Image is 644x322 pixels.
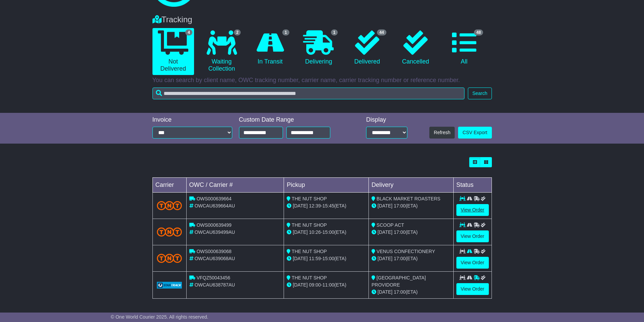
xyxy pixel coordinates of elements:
[378,203,392,208] span: [DATE]
[194,229,235,235] span: OWCAU639499AU
[372,289,451,296] div: (ETA)
[111,314,209,320] span: © One World Courier 2025. All rights reserved.
[377,249,435,254] span: VENUS CONFECTIONERY
[157,227,182,237] img: TNT_Domestic.png
[196,196,232,201] span: OWS000639664
[287,202,366,209] div: - (ETA)
[468,88,492,99] button: Search
[194,282,235,288] span: OWCAU638787AU
[287,255,366,262] div: - (ETA)
[157,201,182,210] img: TNT_Domestic.png
[372,202,451,209] div: (ETA)
[395,28,436,68] a: Cancelled
[157,282,182,289] img: GetCarrierServiceLogo
[429,127,455,139] button: Refresh
[149,15,495,25] div: Tracking
[456,283,489,295] a: View Order
[292,222,327,228] span: THE NUT SHOP
[292,249,327,254] span: THE NUT SHOP
[292,275,327,280] span: THE NUT SHOP
[196,249,232,254] span: OWS000639068
[234,29,241,35] span: 2
[293,203,308,208] span: [DATE]
[372,275,426,288] span: [GEOGRAPHIC_DATA] PROVIDORE
[293,282,308,288] span: [DATE]
[323,229,334,235] span: 15:00
[287,281,366,289] div: - (ETA)
[309,229,321,235] span: 10:26
[323,256,334,261] span: 15:00
[185,29,192,35] span: 4
[331,29,338,35] span: 1
[346,28,388,68] a: 44 Delivered
[394,256,406,261] span: 17:00
[152,77,492,84] p: You can search by client name, OWC tracking number, carrier name, carrier tracking number or refe...
[157,254,182,263] img: TNT_Domestic.png
[474,29,483,35] span: 48
[152,178,186,193] td: Carrier
[298,28,339,68] a: 1 Delivering
[377,222,404,228] span: SCOOP ACT
[196,275,230,280] span: VFQZ50043456
[309,256,321,261] span: 11:59
[366,116,407,124] div: Display
[194,256,235,261] span: OWCAU639068AU
[377,196,440,201] span: BLACK MARKET ROASTERS
[323,203,334,208] span: 15:45
[372,229,451,236] div: (ETA)
[443,28,485,68] a: 48 All
[377,29,386,35] span: 44
[378,256,392,261] span: [DATE]
[194,203,235,208] span: OWCAU639664AU
[394,203,406,208] span: 17:00
[453,178,492,193] td: Status
[287,229,366,236] div: - (ETA)
[292,196,327,201] span: THE NUT SHOP
[323,282,334,288] span: 11:00
[309,282,321,288] span: 09:00
[282,29,289,35] span: 1
[293,229,308,235] span: [DATE]
[186,178,284,193] td: OWC / Carrier #
[152,116,232,124] div: Invoice
[394,289,406,295] span: 17:00
[378,289,392,295] span: [DATE]
[394,229,406,235] span: 17:00
[378,229,392,235] span: [DATE]
[456,230,489,242] a: View Order
[201,28,242,75] a: 2 Waiting Collection
[309,203,321,208] span: 12:39
[293,256,308,261] span: [DATE]
[239,116,348,124] div: Custom Date Range
[196,222,232,228] span: OWS000639499
[249,28,291,68] a: 1 In Transit
[456,204,489,216] a: View Order
[458,127,492,139] a: CSV Export
[284,178,369,193] td: Pickup
[368,178,453,193] td: Delivery
[152,28,194,75] a: 4 Not Delivered
[456,257,489,269] a: View Order
[372,255,451,262] div: (ETA)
